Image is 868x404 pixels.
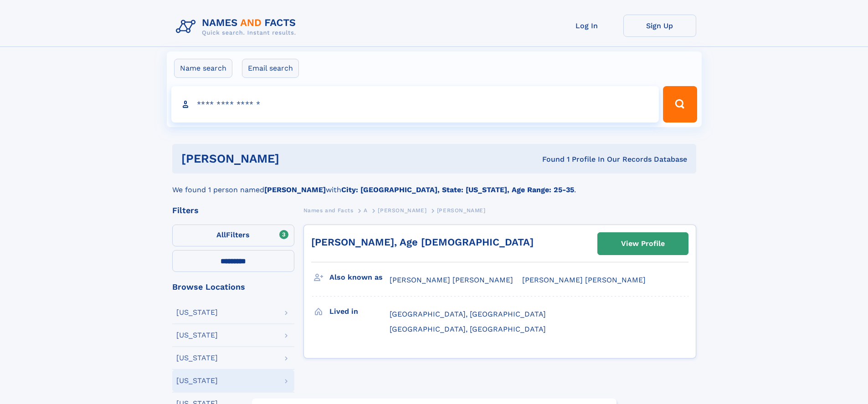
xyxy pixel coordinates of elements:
[172,225,294,246] label: Filters
[174,59,232,78] label: Name search
[172,15,303,39] img: Logo Names and Facts
[522,276,646,284] span: [PERSON_NAME] [PERSON_NAME]
[621,233,665,254] div: View Profile
[623,15,696,37] a: Sign Up
[364,207,368,214] span: A
[264,185,326,194] b: [PERSON_NAME]
[550,15,623,37] a: Log In
[390,310,546,318] span: [GEOGRAPHIC_DATA], [GEOGRAPHIC_DATA]
[411,154,687,164] div: Found 1 Profile In Our Records Database
[176,332,218,339] div: [US_STATE]
[663,86,697,123] button: Search Button
[303,205,354,216] a: Names and Facts
[390,276,513,284] span: [PERSON_NAME] [PERSON_NAME]
[242,59,299,78] label: Email search
[216,230,226,239] span: All
[364,205,368,216] a: A
[437,207,486,214] span: [PERSON_NAME]
[181,153,411,164] h1: [PERSON_NAME]
[172,206,294,215] div: Filters
[176,309,218,316] div: [US_STATE]
[329,304,390,319] h3: Lived in
[329,270,390,285] h3: Also known as
[341,185,574,194] b: City: [GEOGRAPHIC_DATA], State: [US_STATE], Age Range: 25-35
[598,233,688,255] a: View Profile
[390,325,546,333] span: [GEOGRAPHIC_DATA], [GEOGRAPHIC_DATA]
[172,174,696,195] div: We found 1 person named with .
[311,236,534,248] a: [PERSON_NAME], Age [DEMOGRAPHIC_DATA]
[378,205,426,216] a: [PERSON_NAME]
[172,283,294,291] div: Browse Locations
[171,86,659,123] input: search input
[176,377,218,384] div: [US_STATE]
[176,354,218,362] div: [US_STATE]
[378,207,426,214] span: [PERSON_NAME]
